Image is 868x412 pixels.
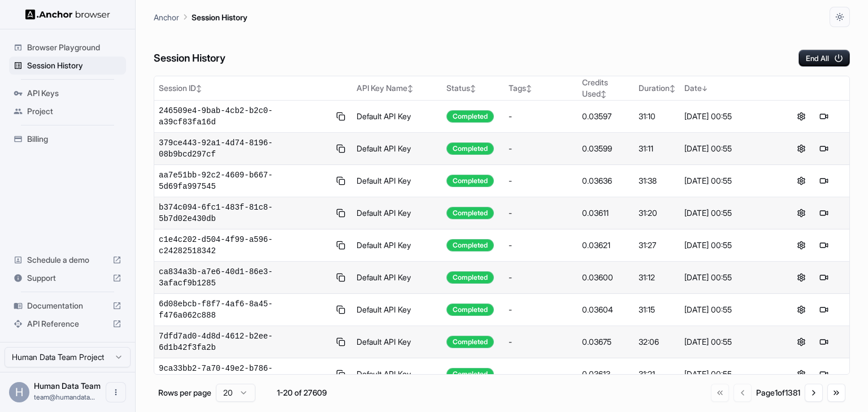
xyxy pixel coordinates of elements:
div: 31:12 [639,272,675,283]
p: Anchor [154,11,179,23]
span: team@humandata.dev [34,393,95,401]
div: - [509,336,573,348]
span: 379ce443-92a1-4d74-8196-08b9bcd297cf [159,137,329,160]
div: 0.03597 [582,111,630,122]
span: Human Data Team [34,381,101,391]
div: - [509,111,573,122]
div: Completed [446,142,494,155]
div: Billing [9,130,126,148]
td: Default API Key [352,294,442,326]
div: Duration [639,83,675,94]
div: 31:11 [639,143,675,154]
span: API Reference [27,318,108,329]
p: Rows per page [158,387,211,398]
div: API Key Name [357,83,438,94]
td: Default API Key [352,229,442,262]
div: 0.03599 [582,143,630,154]
div: [DATE] 00:55 [684,207,771,219]
td: Default API Key [352,165,442,197]
span: 6d08ebcb-f8f7-4af6-8a45-f476a062c888 [159,298,329,321]
div: 0.03613 [582,368,630,380]
div: [DATE] 00:55 [684,111,771,122]
div: Session ID [159,83,348,94]
div: Completed [446,271,494,284]
td: Default API Key [352,133,442,165]
span: Documentation [27,300,108,311]
div: Schedule a demo [9,251,126,269]
span: Project [27,106,121,117]
span: 9ca33bb2-7a70-49e2-b786-2ed5ffa730b6 [159,363,329,385]
button: End All [798,50,850,67]
h6: Session History [154,50,225,67]
div: Support [9,269,126,287]
div: - [509,240,573,251]
div: - [509,368,573,380]
div: API Keys [9,84,126,102]
td: Default API Key [352,197,442,229]
div: Completed [446,336,494,348]
span: ↕ [196,84,202,93]
div: H [9,382,29,402]
span: Session History [27,60,121,71]
div: 0.03611 [582,207,630,219]
img: Anchor Logo [25,9,110,20]
div: 31:21 [639,368,675,380]
div: Page 1 of 1381 [756,387,800,398]
div: 0.03621 [582,240,630,251]
button: Open menu [106,382,126,402]
div: Browser Playground [9,38,126,57]
span: aa7e51bb-92c2-4609-b667-5d69fa997545 [159,170,329,192]
div: Tags [509,83,573,94]
span: b374c094-6fc1-483f-81c8-5b7d02e430db [159,202,329,224]
nav: breadcrumb [154,11,248,23]
div: - [509,175,573,187]
td: Default API Key [352,326,442,358]
p: Session History [192,11,248,23]
div: Completed [446,239,494,251]
div: 31:15 [639,304,675,315]
div: 31:20 [639,207,675,219]
div: Date [684,83,771,94]
span: Billing [27,133,121,145]
div: 31:10 [639,111,675,122]
div: - [509,143,573,154]
span: API Keys [27,88,121,99]
div: 0.03636 [582,175,630,187]
span: ↕ [601,90,606,98]
span: Browser Playground [27,42,121,53]
div: - [509,272,573,283]
div: - [509,207,573,219]
div: 31:27 [639,240,675,251]
div: 32:06 [639,336,675,348]
div: [DATE] 00:55 [684,304,771,315]
div: [DATE] 00:55 [684,240,771,251]
div: 31:38 [639,175,675,187]
div: Status [446,83,500,94]
div: 0.03600 [582,272,630,283]
div: [DATE] 00:55 [684,143,771,154]
div: 0.03675 [582,336,630,348]
div: [DATE] 00:55 [684,368,771,380]
span: Support [27,272,108,284]
div: Completed [446,368,494,380]
div: Completed [446,175,494,187]
td: Default API Key [352,358,442,391]
span: c1e4c202-d504-4f99-a596-c24282518342 [159,234,329,257]
td: Default API Key [352,262,442,294]
div: Project [9,102,126,120]
div: [DATE] 00:55 [684,272,771,283]
span: ↕ [407,84,413,93]
div: 1-20 of 27609 [274,387,330,398]
div: - [509,304,573,315]
div: Completed [446,303,494,316]
span: ↓ [702,84,708,93]
div: API Reference [9,315,126,333]
span: 7dfd7ad0-4d8d-4612-b2ee-6d1b42f3fa2b [159,331,329,353]
div: 0.03604 [582,304,630,315]
span: ca834a3b-a7e6-40d1-86e3-3afacf9b1285 [159,266,329,289]
span: ↕ [526,84,532,93]
div: Credits Used [582,77,630,99]
span: ↕ [670,84,675,93]
span: 246509e4-9bab-4cb2-b2c0-a39cf83fa16d [159,105,329,128]
div: Session History [9,57,126,75]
